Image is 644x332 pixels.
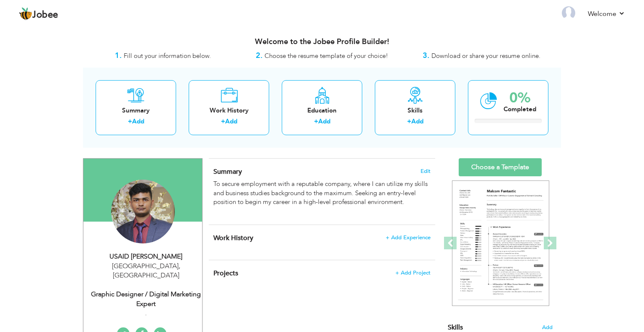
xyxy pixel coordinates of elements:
strong: 1. [115,50,122,61]
div: . [90,308,202,318]
span: + Add Project [395,270,431,276]
strong: 3. [423,50,429,61]
a: Add [411,117,423,125]
div: To secure employment with a reputable company, where I can utilize my skills and business studies... [213,180,431,216]
img: Profile Img [562,6,575,20]
span: Work History [213,233,253,243]
span: Download or share your resume online. [431,52,540,60]
label: + [314,117,318,126]
span: Fill out your information below. [124,52,211,60]
a: Add [318,117,330,125]
label: + [407,117,411,126]
h3: Welcome to the Jobee Profile Builder! [83,38,561,46]
div: [GEOGRAPHIC_DATA] [GEOGRAPHIC_DATA] [90,261,202,281]
span: Add [542,324,553,332]
div: Graphic Designer / Digital Marketing Expert [90,290,202,309]
span: Summary [213,167,242,176]
a: Welcome [588,9,625,19]
label: + [221,117,225,126]
a: Choose a Template [459,158,542,176]
span: + Add Experience [386,235,431,241]
div: USAID [PERSON_NAME] [90,252,202,261]
div: Completed [504,105,536,114]
a: Jobee [19,7,58,21]
h4: This helps to highlight the project, tools and skills you have worked on. [213,269,431,277]
div: 0% [504,91,536,105]
span: Jobee [32,10,58,20]
span: , [179,261,180,271]
div: Work History [195,106,262,115]
label: + [128,117,132,126]
a: Add [132,117,144,125]
span: Projects [213,269,238,278]
img: jobee.io [19,7,32,21]
strong: 2. [256,50,262,61]
span: Edit [421,168,431,174]
a: Add [225,117,237,125]
h4: Adding a summary is a quick and easy way to highlight your experience and interests. [213,167,431,176]
span: Skills [448,323,463,332]
div: Summary [102,106,169,115]
div: Education [288,106,356,115]
span: Choose the resume template of your choice! [265,52,388,60]
img: USAID ZAHEER [111,180,175,243]
h4: This helps to show the companies you have worked for. [213,234,431,242]
div: Skills [382,106,449,115]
